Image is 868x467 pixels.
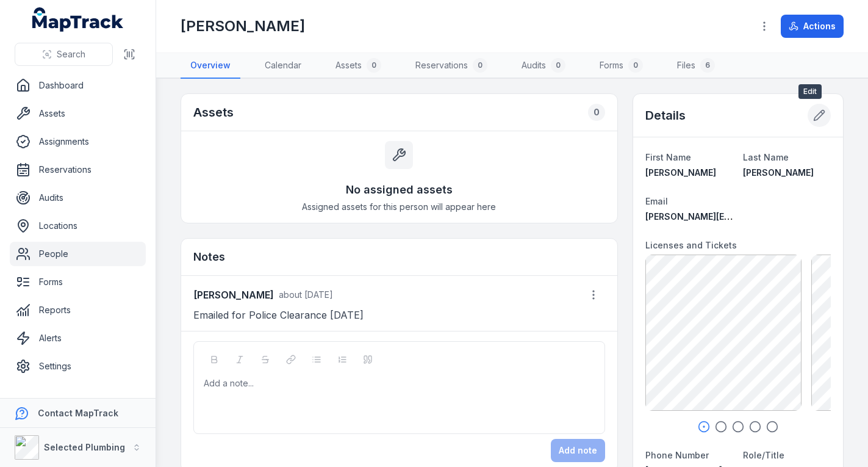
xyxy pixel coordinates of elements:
a: Reservations0 [406,53,497,79]
span: about [DATE] [279,289,333,300]
div: 0 [551,58,565,73]
div: 0 [367,58,381,73]
h3: Notes [193,248,225,266]
a: Assets0 [326,53,391,79]
time: 7/14/2025, 9:22:36 AM [279,289,333,300]
span: Role/Title [743,450,784,460]
span: Edit [798,84,822,99]
span: Search [57,48,85,60]
a: Audits [10,186,146,210]
a: Calendar [255,53,311,79]
h1: [PERSON_NAME] [181,16,305,36]
a: Alerts [10,326,146,350]
a: MapTrack [32,7,124,32]
span: Email [645,196,668,206]
a: People [10,242,146,266]
a: Forms [10,270,146,294]
span: [PERSON_NAME] [743,167,814,178]
strong: Contact MapTrack [38,408,118,418]
button: Actions [781,15,844,38]
span: First Name [645,152,691,162]
span: [PERSON_NAME][EMAIL_ADDRESS][DOMAIN_NAME] [645,211,863,222]
div: 0 [473,58,487,73]
strong: [PERSON_NAME] [193,288,274,302]
div: 0 [628,58,643,73]
span: Assigned assets for this person will appear here [302,201,496,213]
a: Locations [10,214,146,238]
h2: Details [645,107,686,124]
h3: No assigned assets [346,181,453,198]
a: Settings [10,354,146,378]
p: Emailed for Police Clearance [DATE] [193,306,605,324]
span: [PERSON_NAME] [645,167,716,178]
a: Assets [10,101,146,126]
h2: Assets [193,104,234,121]
a: Dashboard [10,73,146,98]
a: Assignments [10,129,146,154]
span: Licenses and Tickets [645,240,737,250]
div: 0 [588,104,605,121]
strong: Selected Plumbing [44,442,125,452]
span: Phone Number [645,450,709,460]
button: Search [15,43,113,66]
a: Reservations [10,157,146,182]
a: Reports [10,298,146,322]
a: Files6 [667,53,725,79]
span: Last Name [743,152,789,162]
a: Audits0 [512,53,575,79]
a: Forms0 [590,53,653,79]
div: 6 [700,58,715,73]
a: Overview [181,53,240,79]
